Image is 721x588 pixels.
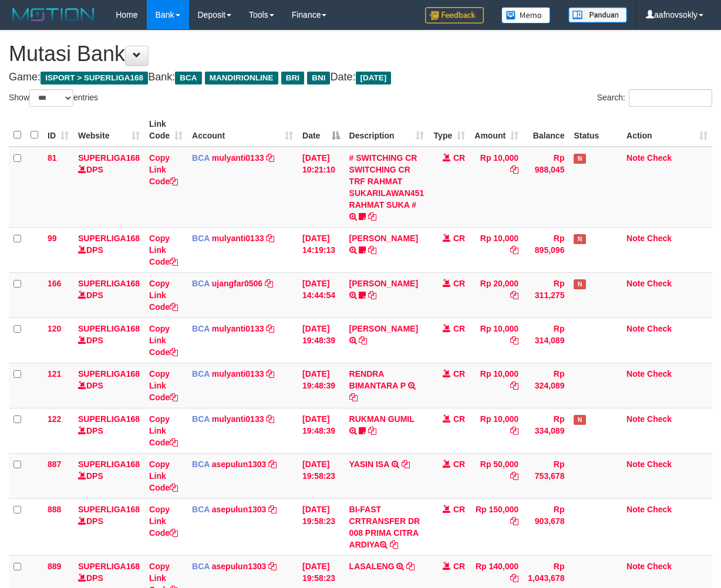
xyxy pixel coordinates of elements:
a: Copy Link Code [149,324,178,357]
a: Copy mulyanti0133 to clipboard [266,414,274,424]
span: 99 [48,234,57,243]
a: Copy Link Code [149,369,178,402]
a: Check [647,505,672,514]
span: BCA [175,72,201,85]
a: Copy Link Code [149,279,178,312]
span: BRI [281,72,304,85]
span: BCA [192,459,210,469]
span: BCA [192,324,210,333]
td: [DATE] 19:48:39 [298,408,345,453]
span: BCA [192,279,210,288]
th: ID: activate to sort column ascending [43,113,73,147]
td: Rp 10,000 [470,147,523,228]
span: Has Note [574,154,585,164]
a: Copy ujangfar0506 to clipboard [265,279,273,288]
span: Has Note [574,279,585,289]
td: [DATE] 19:58:23 [298,453,345,498]
td: [DATE] 19:48:39 [298,317,345,363]
a: Copy NOVEN ELING PRAYOG to clipboard [368,290,376,300]
td: DPS [73,147,144,228]
td: Rp 753,678 [523,453,569,498]
td: Rp 895,096 [523,227,569,272]
a: RENDRA BIMANTARA P [349,369,406,390]
a: Copy mulyanti0133 to clipboard [266,369,274,379]
a: Copy asepulun1303 to clipboard [268,459,277,469]
a: Check [647,324,672,333]
span: BCA [192,414,210,424]
a: Copy Rp 140,000 to clipboard [510,573,518,583]
td: BI-FAST CRTRANSFER DR 008 PRIMA CITRA ARDIYA [345,498,429,555]
a: # SWITCHING CR SWITCHING CR TRF RAHMAT SUKARILAWAN451 RAHMAT SUKA # [349,153,424,209]
a: SUPERLIGA168 [78,414,140,424]
span: CR [453,459,465,469]
a: RUKMAN GUMIL [349,414,415,424]
a: Check [647,279,672,288]
th: Description: activate to sort column ascending [345,113,429,147]
span: CR [453,234,465,243]
a: Copy Rp 50,000 to clipboard [510,471,518,481]
a: asepulun1303 [212,505,267,514]
td: DPS [73,408,144,453]
a: Note [626,153,645,163]
span: 166 [48,279,61,288]
a: Copy # SWITCHING CR SWITCHING CR TRF RAHMAT SUKARILAWAN451 RAHMAT SUKA # to clipboard [368,212,376,221]
th: Date: activate to sort column descending [298,113,345,147]
th: Account: activate to sort column ascending [187,113,298,147]
a: asepulun1303 [212,562,267,571]
a: YASIN ISA [349,459,389,469]
th: Amount: activate to sort column ascending [470,113,523,147]
a: mulyanti0133 [212,324,264,333]
td: Rp 50,000 [470,453,523,498]
td: [DATE] 10:21:10 [298,147,345,228]
img: panduan.png [568,7,627,23]
span: CR [453,324,465,333]
h1: Mutasi Bank [9,42,712,66]
a: mulyanti0133 [212,414,264,424]
span: CR [453,562,465,571]
img: MOTION_logo.png [9,6,98,23]
a: mulyanti0133 [212,234,264,243]
a: Copy LASALENG to clipboard [406,562,415,571]
input: Search: [629,89,712,107]
a: [PERSON_NAME] [349,234,418,243]
a: [PERSON_NAME] [349,279,418,288]
th: Balance [523,113,569,147]
span: ISPORT > SUPERLIGA168 [41,72,148,85]
span: BCA [192,234,210,243]
label: Show entries [9,89,98,107]
a: Check [647,153,672,163]
a: SUPERLIGA168 [78,153,140,163]
a: SUPERLIGA168 [78,369,140,379]
label: Search: [597,89,712,107]
td: DPS [73,272,144,317]
a: Check [647,562,672,571]
a: Copy Rp 150,000 to clipboard [510,516,518,526]
a: ujangfar0506 [212,279,262,288]
a: Note [626,414,645,424]
a: Note [626,324,645,333]
td: Rp 334,089 [523,408,569,453]
select: Showentries [29,89,73,107]
a: Copy AKBAR SAPUTR to clipboard [359,336,367,345]
td: [DATE] 14:44:54 [298,272,345,317]
td: Rp 988,045 [523,147,569,228]
a: Note [626,505,645,514]
span: BCA [192,153,210,163]
td: Rp 150,000 [470,498,523,555]
td: Rp 903,678 [523,498,569,555]
a: SUPERLIGA168 [78,234,140,243]
a: SUPERLIGA168 [78,562,140,571]
a: Copy Rp 10,000 to clipboard [510,381,518,390]
span: 120 [48,324,61,333]
td: Rp 10,000 [470,363,523,408]
td: Rp 20,000 [470,272,523,317]
a: Copy asepulun1303 to clipboard [268,505,277,514]
span: [DATE] [356,72,392,85]
a: Copy Link Code [149,153,178,186]
a: Copy mulyanti0133 to clipboard [266,234,274,243]
a: Copy mulyanti0133 to clipboard [266,153,274,163]
span: 887 [48,459,61,469]
a: Note [626,279,645,288]
td: [DATE] 14:19:13 [298,227,345,272]
th: Link Code: activate to sort column ascending [144,113,187,147]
